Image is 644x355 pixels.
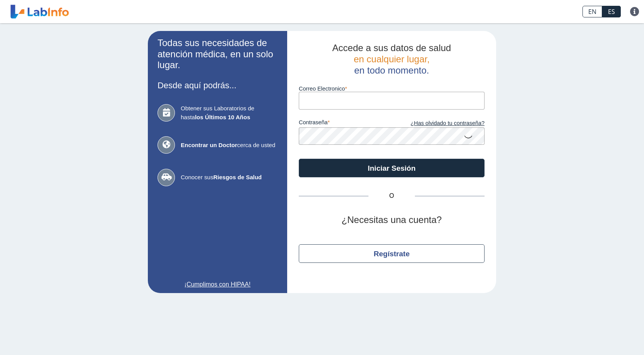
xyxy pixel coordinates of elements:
a: ¡Cumplimos con HIPAA! [158,280,277,289]
b: Encontrar un Doctor [181,142,237,148]
b: los Últimos 10 Años [195,114,250,120]
h2: ¿Necesitas una cuenta? [299,214,485,226]
a: ¿Has olvidado tu contraseña? [392,119,485,128]
span: en cualquier lugar, [354,54,430,64]
label: contraseña [299,119,392,128]
span: cerca de usted [181,141,277,150]
span: en todo momento. [354,65,429,75]
span: Accede a sus datos de salud [332,43,451,53]
span: O [368,191,415,201]
span: Obtener sus Laboratorios de hasta [181,104,277,122]
span: Conocer sus [181,173,277,182]
label: Correo Electronico [299,86,485,92]
b: Riesgos de Salud [213,174,262,180]
a: EN [582,6,602,17]
button: Regístrate [299,244,485,263]
button: Iniciar Sesión [299,159,485,177]
h3: Desde aquí podrás... [158,81,277,90]
a: ES [602,6,621,17]
h2: Todas sus necesidades de atención médica, en un solo lugar. [158,38,277,71]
